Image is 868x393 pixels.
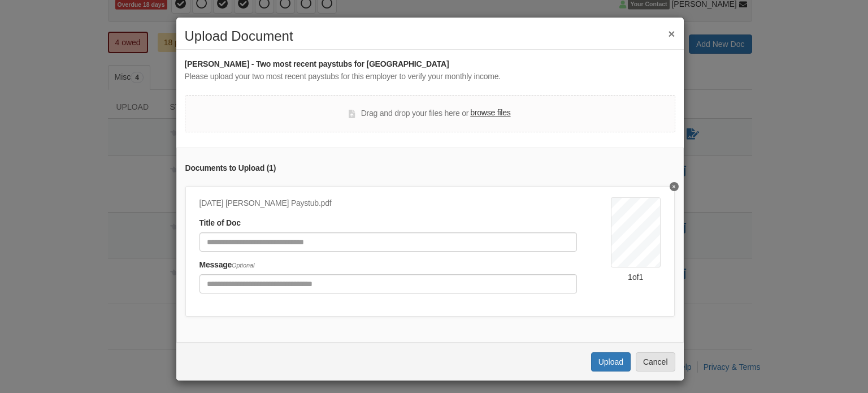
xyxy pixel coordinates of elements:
label: browse files [470,107,510,119]
button: × [668,28,675,40]
div: Drag and drop your files here or [349,107,510,120]
div: Please upload your two most recent paystubs for this employer to verify your monthly income. [185,71,675,83]
div: [DATE] [PERSON_NAME] Paystub.pdf [199,197,578,210]
input: Document Title [199,232,578,252]
span: Optional [232,262,254,269]
div: Documents to Upload ( 1 ) [185,162,675,175]
label: Title of Doc [199,217,241,230]
button: Delete undefined [670,182,679,191]
div: [PERSON_NAME] - Two most recent paystubs for [GEOGRAPHIC_DATA] [185,58,675,71]
input: Include any comments on this document [199,274,578,293]
h2: Upload Document [185,29,675,44]
button: Cancel [636,352,675,372]
div: 1 of 1 [611,271,661,283]
button: Upload [591,352,631,372]
label: Message [199,259,255,271]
